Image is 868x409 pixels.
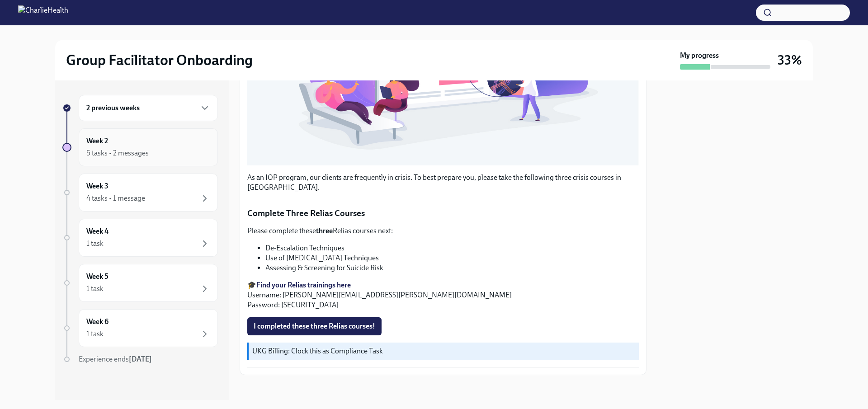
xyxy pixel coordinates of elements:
a: Week 51 task [62,264,218,302]
div: 1 task [86,329,104,339]
strong: My progress [680,51,719,61]
li: Assessing & Screening for Suicide Risk [265,263,639,273]
h3: 33% [778,52,802,68]
img: CharlieHealth [18,5,68,20]
h6: Week 4 [86,226,108,236]
a: Find your Relias trainings here [256,281,351,289]
h6: Week 6 [86,317,108,327]
div: 1 task [86,284,104,294]
li: Use of [MEDICAL_DATA] Techniques [265,253,639,263]
div: 4 tasks • 1 message [86,193,145,203]
strong: [DATE] [129,355,152,363]
p: UKG Billing: Clock this as Compliance Task [252,346,635,356]
span: Experience ends [79,355,152,363]
li: De-Escalation Techniques [265,243,639,253]
p: Complete Three Relias Courses [247,207,639,219]
div: 5 tasks • 2 messages [86,148,149,158]
strong: three [316,226,333,235]
h6: Week 3 [86,181,108,191]
button: I completed these three Relias courses! [247,317,382,335]
p: 🎓 Username: [PERSON_NAME][EMAIL_ADDRESS][PERSON_NAME][DOMAIN_NAME] Password: [SECURITY_DATA] [247,280,639,310]
h6: Week 2 [86,136,108,146]
h6: 2 previous weeks [86,103,140,113]
p: As an IOP program, our clients are frequently in crisis. To best prepare you, please take the fol... [247,173,639,193]
span: I completed these three Relias courses! [254,322,375,331]
div: 2 previous weeks [79,95,218,121]
div: 1 task [86,239,104,249]
a: Week 25 tasks • 2 messages [62,128,218,166]
h6: Week 5 [86,272,108,282]
a: Week 61 task [62,309,218,347]
h2: Group Facilitator Onboarding [66,51,253,69]
p: Please complete these Relias courses next: [247,226,639,236]
a: Week 34 tasks • 1 message [62,174,218,212]
a: Week 41 task [62,219,218,257]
